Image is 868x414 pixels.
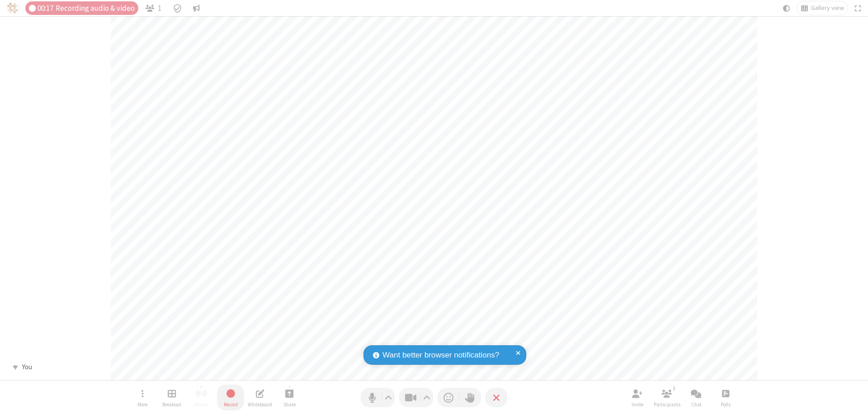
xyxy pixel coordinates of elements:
button: Fullscreen [851,1,865,15]
button: Raise hand [459,388,481,407]
span: Chat [691,402,702,407]
button: Start sharing [276,385,303,410]
button: Open participant list [142,1,165,15]
span: Share [283,402,296,407]
span: Stream [193,402,209,407]
button: Stop video (⌘+Shift+V) [399,388,433,407]
span: 00:17 [38,4,53,13]
button: Unable to start streaming without first stopping recording [188,385,215,410]
span: Record [224,402,238,407]
div: You [19,362,35,372]
div: 1 [670,384,678,392]
button: Invite participants (⌘+Shift+I) [624,385,651,410]
span: Gallery view [811,5,844,12]
button: Stop recording [217,385,244,410]
span: Recording audio & video [56,4,135,13]
span: Invite [632,402,643,407]
button: Open poll [712,385,739,410]
button: Audio settings [382,388,395,407]
span: Participants [654,402,680,407]
div: Meeting details Encryption enabled [169,1,186,15]
button: Video setting [421,388,433,407]
button: Conversation [189,1,204,15]
button: Open participant list [653,385,680,410]
span: 1 [158,4,161,13]
button: Change layout [797,1,848,15]
button: Send a reaction [438,388,459,407]
button: Open shared whiteboard [246,385,274,410]
span: Whiteboard [248,402,272,407]
span: Breakout [162,402,181,407]
button: End or leave meeting [486,388,507,407]
button: Mute (⌘+Shift+A) [361,388,395,407]
button: Using system theme [779,1,794,15]
button: Manage Breakout Rooms [158,385,185,410]
img: QA Selenium DO NOT DELETE OR CHANGE [7,3,18,14]
span: Polls [721,402,731,407]
span: More [137,402,147,407]
div: Audio & video [25,1,138,15]
button: Open menu [129,385,156,410]
button: Open chat [683,385,710,410]
span: Want better browser notifications? [382,349,499,361]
